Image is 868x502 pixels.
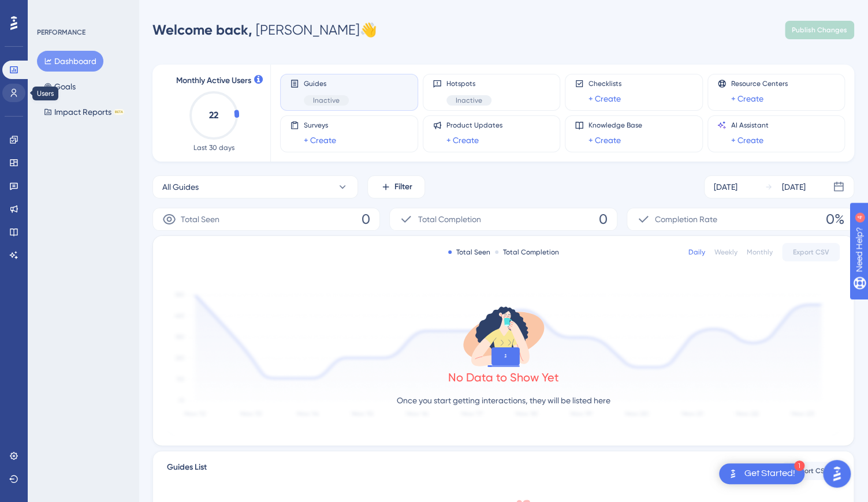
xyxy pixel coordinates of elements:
button: Publish Changes [785,21,854,39]
span: Export CSV [793,466,829,475]
a: + Create [731,133,763,147]
div: Weekly [714,248,737,257]
button: Dashboard [37,51,103,72]
span: Last 30 days [193,143,234,152]
span: Filter [394,180,412,194]
span: Need Help? [27,3,72,17]
div: No Data to Show Yet [448,369,559,385]
div: Total Completion [495,248,559,257]
button: Filter [367,175,425,198]
div: BETA [114,109,124,115]
span: Total Completion [418,212,480,226]
span: Publish Changes [792,25,847,35]
span: Total Seen [181,212,219,226]
p: Once you start getting interactions, they will be listed here [397,394,610,407]
img: launcher-image-alternative-text [726,467,740,481]
button: Impact ReportsBETA [37,102,131,122]
span: Resource Centers [731,79,788,88]
div: [DATE] [714,180,737,194]
button: Goals [37,76,83,97]
span: AI Assistant [731,121,769,130]
button: Export CSV [782,462,840,480]
div: 4 [80,6,84,15]
div: Daily [688,248,705,257]
span: 0 [599,210,608,228]
span: Inactive [456,96,482,105]
span: Export CSV [793,248,829,257]
div: Monthly [747,248,773,257]
span: Knowledge Base [588,121,642,130]
text: 22 [209,110,218,121]
a: + Create [588,92,621,106]
span: All Guides [162,180,199,194]
div: PERFORMANCE [37,28,85,37]
button: All Guides [152,175,358,198]
button: Export CSV [782,243,840,261]
a: + Create [588,133,621,147]
div: 1 [794,460,804,471]
span: Guides [304,79,349,88]
div: Get Started! [744,467,795,480]
span: Monthly Active Users [176,74,251,88]
div: Total Seen [448,248,490,257]
iframe: UserGuiding AI Assistant Launcher [819,456,854,491]
span: Inactive [313,96,340,105]
span: Checklists [588,79,621,88]
a: + Create [304,133,336,147]
div: [PERSON_NAME] 👋 [152,21,377,39]
div: [DATE] [782,180,806,194]
a: + Create [446,133,479,147]
span: 0% [826,210,844,228]
a: + Create [731,92,763,106]
div: Open Get Started! checklist, remaining modules: 1 [719,463,804,484]
span: Guides List [167,460,207,481]
span: Product Updates [446,121,502,130]
span: Completion Rate [655,212,717,226]
span: Welcome back, [152,21,252,38]
span: 0 [362,210,370,228]
span: Surveys [304,121,336,130]
span: Hotspots [446,79,491,88]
